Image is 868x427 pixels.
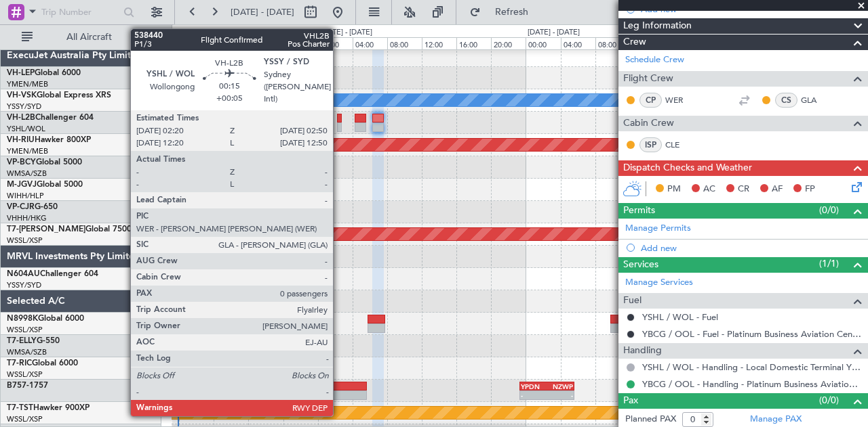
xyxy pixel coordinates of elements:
[7,158,82,166] a: VP-BCYGlobal 5000
[7,136,91,144] a: VH-RIUHawker 800XP
[320,27,372,39] div: [DATE] - [DATE]
[623,116,674,131] span: Cabin Crew
[491,37,526,49] div: 20:00
[625,53,684,67] a: Schedule Crew
[547,391,574,399] div: -
[7,181,83,189] a: M-JGVJGlobal 5000
[623,160,752,176] span: Dispatch Checks and Weather
[484,7,540,17] span: Refresh
[805,183,815,196] span: FP
[387,37,422,49] div: 08:00
[625,222,691,235] a: Manage Permits
[642,361,861,373] a: YSHL / WOL - Handling - Local Domestic Terminal YSHL / WOL
[738,183,749,196] span: CR
[15,26,147,48] button: All Aircraft
[703,183,715,196] span: AC
[801,94,831,106] a: GLA
[623,343,662,359] span: Handling
[639,137,662,152] div: ISP
[595,37,630,49] div: 08:00
[7,404,90,412] a: T7-TSTHawker 900XP
[7,191,44,201] a: WIHH/HLP
[7,382,34,390] span: B757-1
[463,1,545,23] button: Refresh
[231,6,294,18] span: [DATE] - [DATE]
[665,139,696,151] a: CLE
[318,37,353,49] div: 00:00
[7,235,43,246] a: WSSL/XSP
[7,414,43,424] a: WSSL/XSP
[7,369,43,380] a: WSSL/XSP
[641,242,861,254] div: Add new
[7,69,81,77] a: VH-LEPGlobal 6000
[642,378,861,390] a: YBCG / OOL - Handling - Platinum Business Aviation Centre YBCG / OOL
[7,325,43,335] a: WSSL/XSP
[7,270,98,278] a: N604AUChallenger 604
[561,37,595,49] div: 04:00
[623,257,658,273] span: Services
[642,311,718,323] a: YSHL / WOL - Fuel
[353,37,387,49] div: 04:00
[248,37,283,49] div: 16:00
[41,2,119,22] input: Trip Number
[7,203,58,211] a: VP-CJRG-650
[7,315,84,323] a: N8998KGlobal 6000
[625,276,693,290] a: Manage Services
[642,328,861,340] a: YBCG / OOL - Fuel - Platinum Business Aviation Centre YBCG / OOL
[639,93,662,108] div: CP
[7,203,35,211] span: VP-CJR
[7,404,33,412] span: T7-TST
[7,225,132,233] a: T7-[PERSON_NAME]Global 7500
[623,293,642,309] span: Fuel
[7,315,38,323] span: N8998K
[528,27,580,39] div: [DATE] - [DATE]
[7,79,48,89] a: YMEN/MEB
[7,102,41,112] a: YSSY/SYD
[623,203,655,219] span: Permits
[7,91,111,99] a: VH-VSKGlobal Express XRS
[7,168,47,179] a: WMSA/SZB
[623,18,692,34] span: Leg Information
[283,37,318,49] div: 20:00
[7,280,41,290] a: YSSY/SYD
[623,35,646,50] span: Crew
[174,27,226,39] div: [DATE] - [DATE]
[7,114,94,122] a: VH-L2BChallenger 604
[35,32,143,42] span: All Aircraft
[521,391,547,399] div: -
[775,93,797,108] div: CS
[7,69,35,77] span: VH-LEP
[667,183,681,196] span: PM
[7,114,35,122] span: VH-L2B
[7,359,32,367] span: T7-RIC
[7,270,40,278] span: N604AU
[7,337,37,345] span: T7-ELLY
[7,158,36,166] span: VP-BCY
[772,183,783,196] span: AF
[819,203,839,217] span: (0/0)
[179,37,214,49] div: 08:00
[819,256,839,271] span: (1/1)
[7,213,47,223] a: VHHH/HKG
[456,37,491,49] div: 16:00
[665,94,696,106] a: WER
[623,393,638,409] span: Pax
[7,91,37,99] span: VH-VSK
[7,124,45,134] a: YSHL/WOL
[7,225,85,233] span: T7-[PERSON_NAME]
[214,37,248,49] div: 12:00
[547,382,574,390] div: NZWP
[750,413,802,426] a: Manage PAX
[819,393,839,407] span: (0/0)
[7,347,47,357] a: WMSA/SZB
[7,337,60,345] a: T7-ELLYG-550
[625,413,676,426] label: Planned PAX
[526,37,560,49] div: 00:00
[521,382,547,390] div: YPDN
[7,136,35,144] span: VH-RIU
[7,181,37,189] span: M-JGVJ
[7,382,48,390] a: B757-1757
[7,359,78,367] a: T7-RICGlobal 6000
[623,71,673,87] span: Flight Crew
[7,146,48,156] a: YMEN/MEB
